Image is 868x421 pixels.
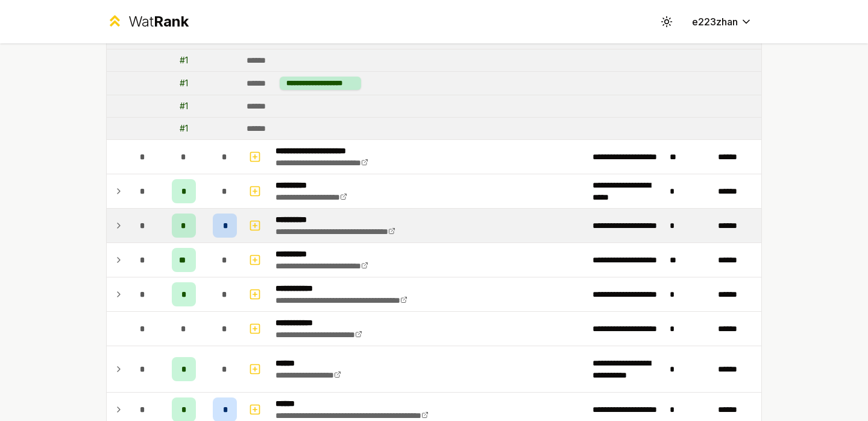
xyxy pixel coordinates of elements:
[180,122,188,135] div: # 1
[180,77,188,89] div: # 1
[128,12,189,31] div: Wat
[106,12,189,31] a: WatRank
[154,13,189,30] span: Rank
[180,100,188,112] div: # 1
[692,14,738,29] span: e223zhan
[180,54,188,66] div: # 1
[682,11,762,33] button: e223zhan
